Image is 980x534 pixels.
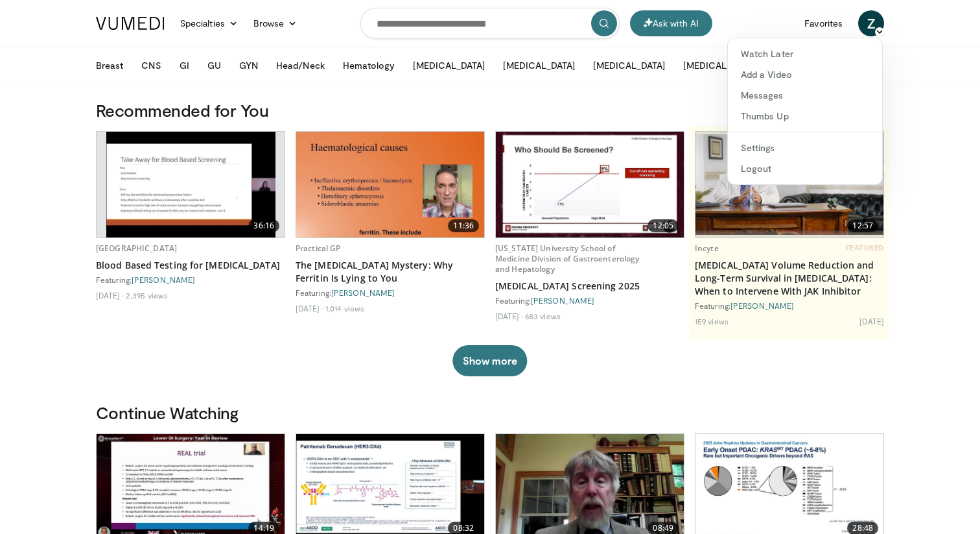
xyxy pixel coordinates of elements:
span: 12:57 [847,219,878,232]
button: Breast [88,53,131,79]
li: 2,395 views [126,290,168,300]
a: Logout [728,158,882,179]
span: FEATURED [846,243,884,252]
div: Featuring: [96,274,285,285]
button: Ask with AI [630,10,712,36]
div: Featuring: [296,287,485,298]
button: GU [200,53,229,79]
div: Featuring: [695,300,884,311]
a: The [MEDICAL_DATA] Mystery: Why Ferritin Is Lying to You [296,259,485,285]
img: 92e7bb93-159d-40f8-a927-22b1dfdc938f.620x360_q85_upscale.jpg [496,132,684,237]
button: Show more [452,345,527,376]
a: Thumbs Up [728,106,882,127]
img: 0a3144ee-dd9e-4a17-be35-ba5190d246eb.620x360_q85_upscale.jpg [106,132,275,237]
img: 7350bff6-2067-41fe-9408-af54c6d3e836.png.620x360_q85_upscale.png [695,134,883,236]
a: Practical GP [296,243,340,254]
a: [MEDICAL_DATA] Volume Reduction and Long-Term Survival in [MEDICAL_DATA]: When to Intervene With ... [695,259,884,298]
li: [DATE] [296,303,323,313]
button: CNS [134,53,169,79]
button: Hematology [335,53,403,79]
button: GYN [231,53,266,79]
a: [GEOGRAPHIC_DATA] [96,243,177,254]
button: [MEDICAL_DATA] [495,53,583,79]
button: Head/Neck [268,53,332,79]
a: Messages [728,85,882,106]
a: [MEDICAL_DATA] Screening 2025 [495,280,684,293]
a: [US_STATE] University School of Medicine Division of Gastroenterology and Hepatology [495,243,639,274]
a: Specialties [172,10,246,36]
div: Featuring: [495,295,684,306]
a: Browse [246,10,305,36]
a: Z [858,10,884,36]
h3: Recommended for You [96,100,884,121]
a: 12:05 [496,132,684,237]
li: 683 views [525,311,561,321]
img: b9c7e32f-a5ed-413e-9f38-5ddd217fc877.620x360_q85_upscale.jpg [296,132,484,237]
button: GI [172,53,197,79]
a: Favorites [797,10,850,36]
a: [PERSON_NAME] [331,288,395,297]
h3: Continue Watching [96,402,884,423]
li: [DATE] [859,316,884,326]
a: Add a Video [728,64,882,85]
a: 12:57 [695,132,883,237]
li: 159 views [695,316,729,326]
li: 1,014 views [325,303,364,313]
a: [PERSON_NAME] [132,275,195,284]
input: Search topics, interventions [360,8,620,39]
a: Blood Based Testing for [MEDICAL_DATA] [96,259,285,272]
span: 12:05 [647,219,679,232]
div: Z [727,38,883,185]
button: [MEDICAL_DATA] [675,53,763,79]
span: 11:36 [448,219,479,232]
button: [MEDICAL_DATA] [405,53,493,79]
a: 11:36 [296,132,484,237]
li: [DATE] [96,290,124,300]
li: [DATE] [495,311,523,321]
img: VuMedi Logo [96,17,165,30]
span: 36:16 [248,219,279,232]
a: Incyte [695,243,719,254]
a: [PERSON_NAME] [730,301,794,310]
button: [MEDICAL_DATA] [585,53,673,79]
a: 36:16 [97,132,285,237]
a: Watch Later [728,43,882,64]
a: [PERSON_NAME] [531,296,594,305]
a: Settings [728,138,882,158]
